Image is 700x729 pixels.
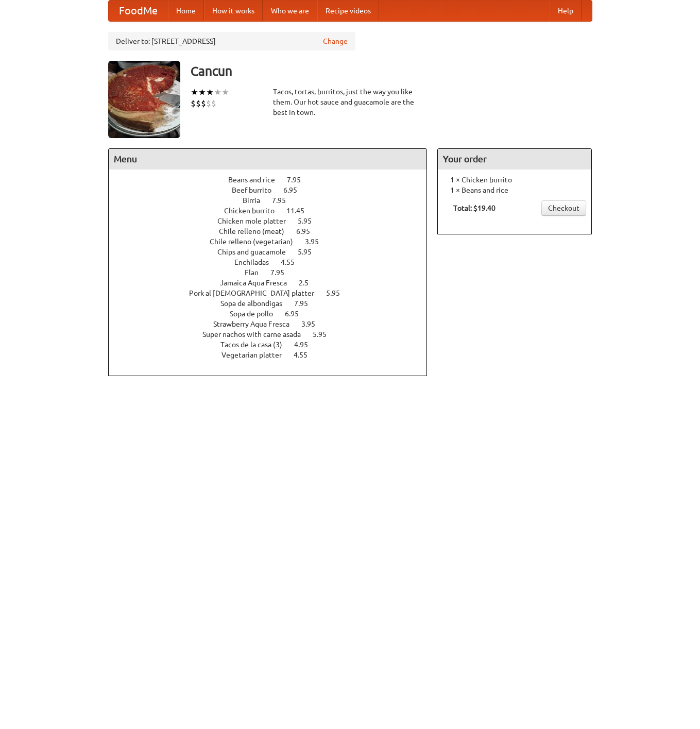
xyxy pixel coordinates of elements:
h4: Menu [109,149,427,169]
span: Chile relleno (vegetarian) [210,238,303,246]
a: Sopa de pollo 6.95 [230,310,318,318]
a: Sopa de albondigas 7.95 [220,299,327,308]
a: Chile relleno (vegetarian) 3.95 [210,238,338,246]
span: 6.95 [296,227,320,235]
a: Help [550,1,582,21]
a: Jamaica Aqua Fresca 2.5 [220,279,328,287]
span: 7.95 [270,268,295,277]
b: Total: $19.40 [453,204,496,212]
span: Chicken mole platter [217,217,296,225]
a: How it works [204,1,263,21]
span: Vegetarian platter [221,351,292,359]
div: Tacos, tortas, burritos, just the way you like them. Our hot sauce and guacamole are the best in ... [273,87,428,117]
li: ★ [214,87,221,98]
a: Tacos de la casa (3) 4.95 [220,341,327,349]
div: Deliver to: [STREET_ADDRESS] [108,32,355,50]
a: Vegetarian platter 4.55 [221,351,327,359]
span: 6.95 [285,310,309,318]
span: 7.95 [272,196,296,205]
span: 5.95 [326,289,350,297]
span: Chile relleno (meat) [219,227,295,235]
span: Beans and rice [228,176,285,184]
a: Chicken burrito 11.45 [224,207,323,215]
a: Beef burrito 6.95 [232,186,316,194]
span: 4.55 [281,258,305,266]
a: Beans and rice 7.95 [228,176,320,184]
span: 11.45 [286,207,315,215]
li: $ [206,98,211,109]
li: 1 × Chicken burrito [443,175,586,185]
li: $ [211,98,216,109]
li: ★ [206,87,214,98]
a: Super nachos with carne asada 5.95 [202,330,346,338]
span: Birria [243,196,270,205]
a: Pork al [DEMOGRAPHIC_DATA] platter 5.95 [189,289,359,297]
a: Chile relleno (meat) 6.95 [219,227,329,235]
a: Recipe videos [317,1,379,21]
a: Strawberry Aqua Fresca 3.95 [213,320,334,328]
span: 3.95 [301,320,326,328]
span: Beef burrito [232,186,282,194]
span: Jamaica Aqua Fresca [220,279,297,287]
span: 4.95 [294,341,318,349]
li: $ [191,98,196,109]
span: 5.95 [298,248,322,256]
a: Chips and guacamole 5.95 [217,248,331,256]
span: 7.95 [294,299,318,308]
span: 6.95 [283,186,308,194]
li: ★ [191,87,198,98]
a: Checkout [541,200,586,216]
a: Enchiladas 4.55 [234,258,314,266]
li: $ [196,98,201,109]
span: Tacos de la casa (3) [220,341,293,349]
h4: Your order [438,149,591,169]
span: Pork al [DEMOGRAPHIC_DATA] platter [189,289,325,297]
span: Enchiladas [234,258,279,266]
span: 4.55 [294,351,318,359]
li: $ [201,98,206,109]
a: Change [323,36,348,46]
a: Who we are [263,1,317,21]
a: Birria 7.95 [243,196,305,205]
a: Chicken mole platter 5.95 [217,217,331,225]
span: 2.5 [299,279,319,287]
span: Sopa de albondigas [220,299,293,308]
span: Chicken burrito [224,207,285,215]
span: Flan [245,268,269,277]
span: Super nachos with carne asada [202,330,311,338]
li: ★ [198,87,206,98]
li: ★ [221,87,229,98]
li: 1 × Beans and rice [443,185,586,195]
span: 7.95 [287,176,311,184]
span: Strawberry Aqua Fresca [213,320,300,328]
span: 5.95 [313,330,337,338]
span: Chips and guacamole [217,248,296,256]
a: FoodMe [109,1,168,21]
a: Flan 7.95 [245,268,303,277]
a: Home [168,1,204,21]
img: angular.jpg [108,61,180,138]
span: 5.95 [298,217,322,225]
h3: Cancun [191,61,592,81]
span: Sopa de pollo [230,310,283,318]
span: 3.95 [305,238,329,246]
